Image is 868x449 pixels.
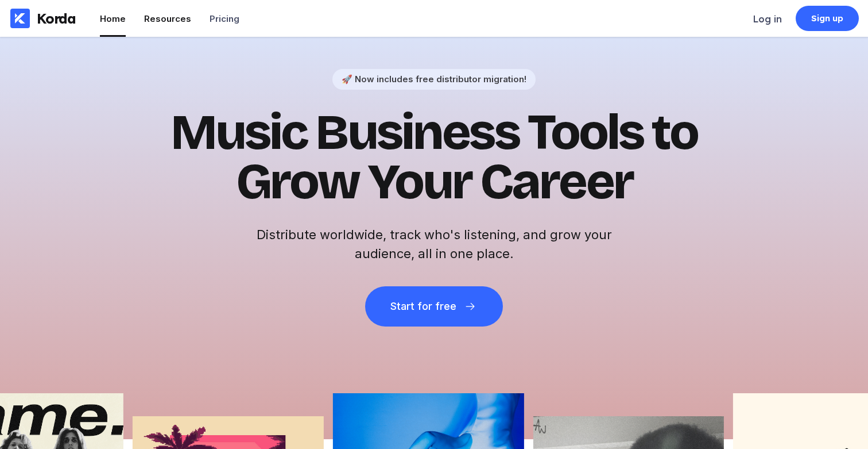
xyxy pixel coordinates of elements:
div: Log in [753,13,782,25]
div: Korda [37,10,76,27]
div: 🚀 Now includes free distributor migration! [342,74,526,85]
div: Resources [144,13,191,24]
a: Sign up [796,6,859,31]
button: Start for free [365,286,503,327]
h1: Music Business Tools to Grow Your Career [153,108,715,207]
div: Home [100,13,126,24]
div: Sign up [811,13,844,24]
div: Start for free [390,301,456,312]
div: Pricing [210,13,239,24]
h2: Distribute worldwide, track who's listening, and grow your audience, all in one place. [250,225,618,263]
